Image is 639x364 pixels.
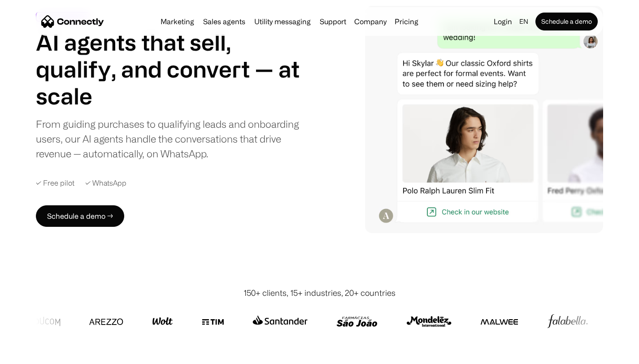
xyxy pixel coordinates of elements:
a: Support [316,18,350,25]
a: home [41,15,104,28]
div: Company [354,15,387,28]
a: Login [490,15,516,28]
div: en [516,15,534,28]
a: Schedule a demo → [36,205,124,227]
div: en [519,15,528,28]
a: Sales agents [200,18,249,25]
div: Company [352,15,389,28]
a: Pricing [391,18,422,25]
div: 150+ clients, 15+ industries, 20+ countries [243,287,396,299]
div: ✓ WhatsApp [85,179,126,187]
a: Schedule a demo [535,13,598,30]
div: From guiding purchases to qualifying leads and onboarding users, our AI agents handle the convers... [36,117,316,161]
h1: AI agents that sell, qualify, and convert — at scale [36,29,316,109]
aside: Language selected: English [9,347,54,361]
a: Marketing [157,18,198,25]
div: ✓ Free pilot [36,179,74,187]
ul: Language list [18,348,54,361]
a: Utility messaging [251,18,314,25]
